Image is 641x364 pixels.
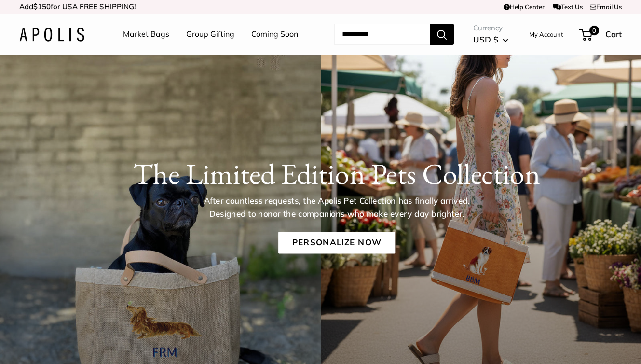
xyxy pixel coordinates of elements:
[553,3,583,11] a: Text Us
[580,27,622,42] a: 0 Cart
[605,29,622,39] span: Cart
[334,24,430,45] input: Search...
[19,28,84,42] img: Apolis
[590,3,622,11] a: Email Us
[473,32,508,47] button: USD $
[504,3,545,11] a: Help Center
[188,195,486,220] p: After countless requests, the Apolis Pet Collection has finally arrived. Designed to honor the co...
[50,156,623,191] h1: The Limited Edition Pets Collection
[473,34,498,44] span: USD $
[33,2,51,11] span: $150
[529,28,563,40] a: My Account
[278,232,395,254] a: Personalize Now
[251,27,298,42] a: Coming Soon
[589,26,599,35] span: 0
[186,27,234,42] a: Group Gifting
[430,24,454,45] button: Search
[473,21,508,35] span: Currency
[123,27,169,42] a: Market Bags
